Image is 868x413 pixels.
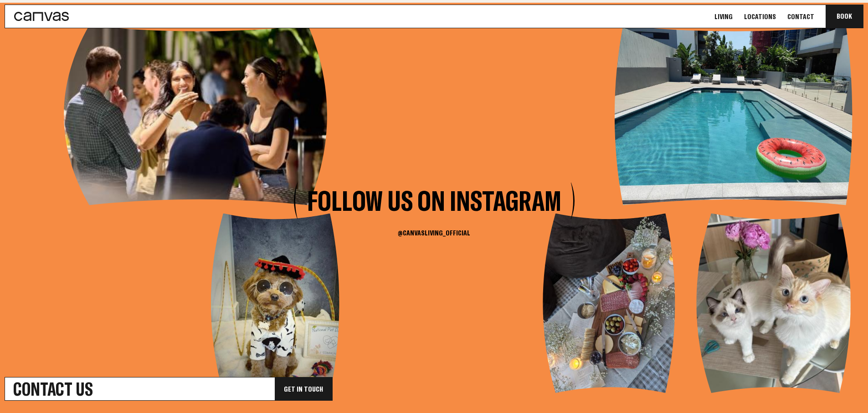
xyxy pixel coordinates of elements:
[5,377,333,401] a: Contact UsGet In Touch
[741,12,779,21] a: Locations
[712,12,735,21] a: Living
[785,12,817,21] a: Contact
[275,377,332,400] div: Get In Touch
[826,5,863,28] button: Book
